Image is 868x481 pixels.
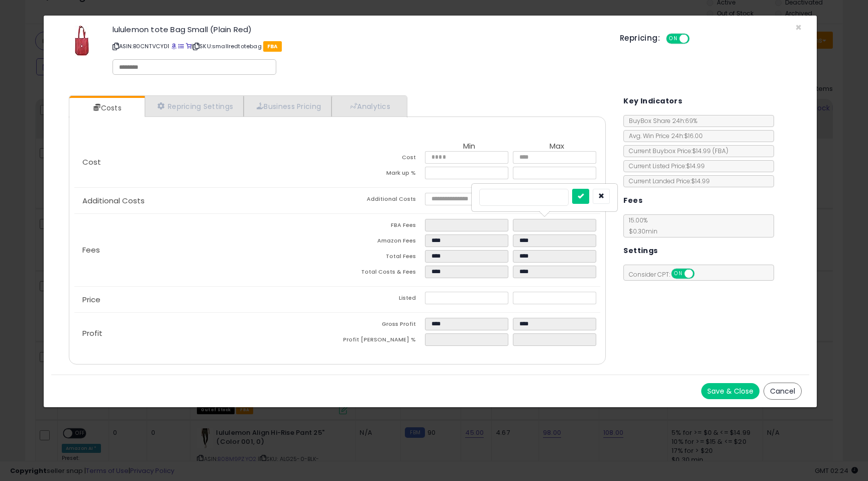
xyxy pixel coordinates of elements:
button: Cancel [764,383,802,400]
span: Current Listed Price: $14.99 [624,162,705,170]
span: Current Landed Price: $14.99 [624,177,710,185]
button: Save & Close [701,383,759,399]
span: Consider CPT: [624,270,708,279]
h3: lululemon tote Bag Small (Plain Red) [113,26,605,33]
span: Current Buybox Price: [624,147,728,155]
span: Avg. Win Price 24h: $16.00 [624,132,703,140]
h5: Settings [623,245,658,257]
a: Analytics [332,96,406,116]
td: Gross Profit [338,318,425,333]
a: All offer listings [178,42,184,50]
span: BuyBox Share 24h: 69% [624,116,697,125]
a: Your listing only [186,42,191,50]
td: Mark up % [338,167,425,182]
span: OFF [688,35,704,43]
td: Amazon Fees [338,234,425,250]
p: Cost [74,158,338,166]
span: × [795,20,802,35]
p: Profit [74,329,338,337]
td: Additional Costs [338,193,425,208]
span: $14.99 [692,147,728,155]
span: OFF [693,270,709,278]
p: Price [74,296,338,304]
td: Listed [338,292,425,307]
img: 41iTj6KP04L._SL60_.jpg [75,26,89,56]
th: Max [513,142,601,151]
p: Additional Costs [74,197,338,205]
td: Profit [PERSON_NAME] % [338,333,425,349]
h5: Fees [623,194,642,207]
span: ( FBA ) [712,147,728,155]
th: Min [425,142,513,151]
td: Total Costs & Fees [338,266,425,281]
span: ON [667,35,680,43]
span: $0.30 min [624,227,658,235]
a: Repricing Settings [145,96,244,116]
p: Fees [74,246,338,254]
span: 15.00 % [624,216,658,235]
h5: Key Indicators [623,95,682,107]
a: BuyBox page [171,42,177,50]
span: ON [673,270,685,278]
td: Cost [338,151,425,167]
h5: Repricing: [620,34,660,42]
a: Business Pricing [244,96,332,116]
td: FBA Fees [338,219,425,234]
td: Total Fees [338,250,425,266]
a: Costs [69,98,144,118]
p: ASIN: B0CNTVCYD1 | SKU: smallredtotebag [113,38,605,54]
span: FBA [263,41,282,52]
